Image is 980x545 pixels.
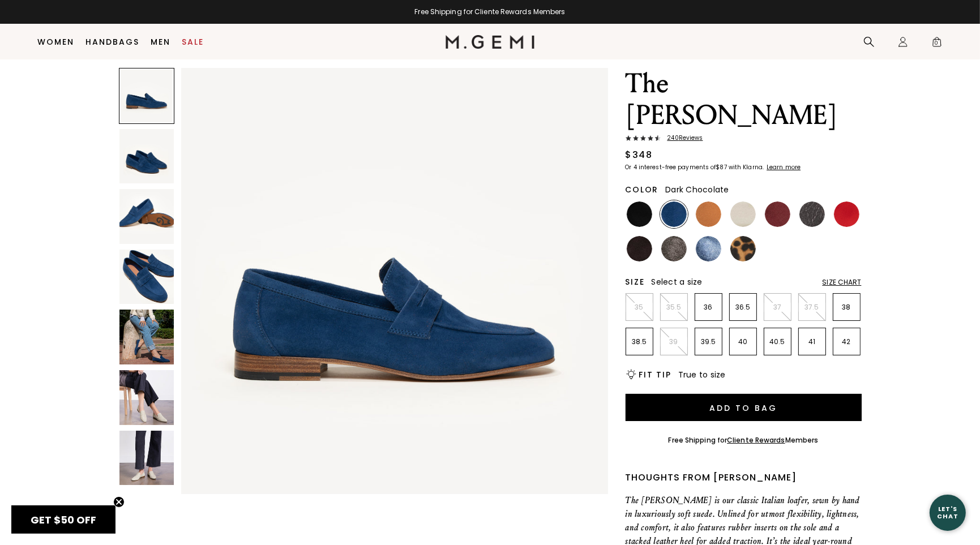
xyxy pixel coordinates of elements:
[833,337,860,346] p: 42
[626,394,862,421] button: Add to Bag
[31,513,96,527] span: GET $50 OFF
[151,37,171,46] a: Men
[627,236,652,261] img: Dark Chocolate
[626,277,645,286] h2: Size
[931,38,943,50] span: 0
[86,37,140,46] a: Handbags
[661,135,703,141] span: 240 Review s
[626,471,862,484] div: Thoughts from [PERSON_NAME]
[626,303,653,312] p: 35
[181,68,607,494] img: The Sacca Donna
[626,135,862,144] a: 240Reviews
[695,337,722,346] p: 39.5
[661,337,687,346] p: 39
[626,163,716,171] klarna-placement-style-body: Or 4 interest-free payments of
[833,303,860,312] p: 38
[119,370,174,425] img: The Sacca Donna
[626,185,659,194] h2: Color
[730,236,756,261] img: Leopard
[716,163,727,171] klarna-placement-style-amount: $87
[765,201,790,227] img: Burgundy
[627,201,652,227] img: Black
[119,189,174,244] img: The Sacca Donna
[696,236,721,261] img: Sapphire
[119,129,174,184] img: The Sacca Donna
[765,164,801,171] a: Learn more
[823,278,862,287] div: Size Chart
[661,236,687,261] img: Cocoa
[834,201,859,227] img: Sunset Red
[38,37,75,46] a: Women
[639,370,671,379] h2: Fit Tip
[626,148,653,162] div: $348
[652,276,703,287] span: Select a size
[764,337,791,346] p: 40.5
[446,35,534,49] img: M.Gemi
[665,184,729,195] span: Dark Chocolate
[678,369,726,380] span: True to size
[799,337,825,346] p: 41
[764,303,791,312] p: 37
[119,250,174,304] img: The Sacca Donna
[730,201,756,227] img: Light Oatmeal
[730,337,756,346] p: 40
[696,201,721,227] img: Luggage
[930,505,966,520] div: Let's Chat
[669,436,819,445] div: Free Shipping for Members
[730,303,756,312] p: 36.5
[119,310,174,364] img: The Sacca Donna
[626,68,862,131] h1: The [PERSON_NAME]
[799,201,825,227] img: Dark Gunmetal
[695,303,722,312] p: 36
[799,303,825,312] p: 37.5
[113,496,125,508] button: Close teaser
[626,337,653,346] p: 38.5
[11,505,115,534] div: GET $50 OFFClose teaser
[767,163,801,171] klarna-placement-style-cta: Learn more
[119,431,174,486] img: The Sacca Donna
[727,435,785,445] a: Cliente Rewards
[182,37,204,46] a: Sale
[729,163,765,171] klarna-placement-style-body: with Klarna
[661,303,687,312] p: 35.5
[661,201,687,227] img: Navy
